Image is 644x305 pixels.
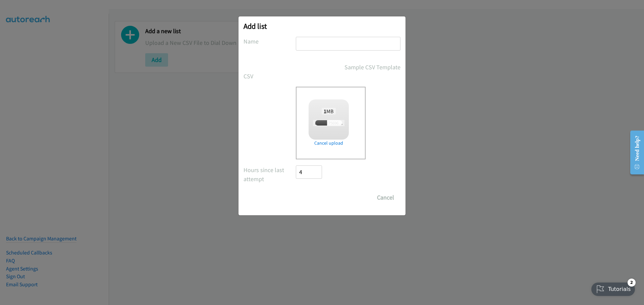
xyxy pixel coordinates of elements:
[313,120,361,126] span: report1756961369475.csv
[244,72,296,81] label: CSV
[625,126,644,179] iframe: Resource Center
[322,108,336,115] span: MB
[587,276,639,300] iframe: Checklist
[244,21,400,31] h2: Add list
[309,140,349,147] a: Cancel upload
[344,63,400,72] a: Sample CSV Template
[324,108,326,115] strong: 1
[244,37,296,46] label: Name
[371,191,400,204] button: Cancel
[244,165,296,183] label: Hours since last attempt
